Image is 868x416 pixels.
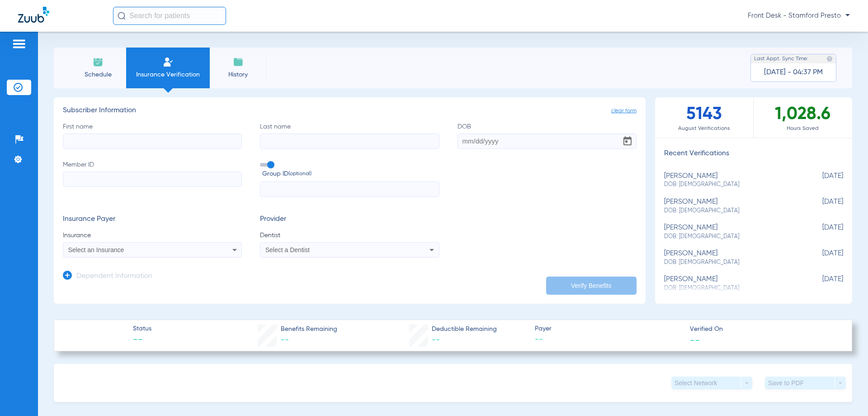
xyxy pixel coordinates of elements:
span: August Verifications [655,124,753,133]
span: Deductible Remaining [432,325,497,334]
img: hamburger-icon [12,38,26,49]
div: [PERSON_NAME] [664,172,798,189]
span: [DATE] [798,198,843,215]
span: -- [690,335,700,344]
span: clear form [611,106,637,115]
div: 1,028.6 [754,97,852,138]
span: Insurance Verification [133,70,203,79]
label: Last name [260,122,439,149]
span: [DATE] [798,275,843,292]
h3: Subscriber Information [63,106,637,115]
span: Dentist [260,231,439,240]
button: Verify Benefits [546,277,637,295]
span: -- [133,334,151,347]
label: Member ID [63,160,242,197]
h3: Dependent Information [76,272,152,281]
div: [PERSON_NAME] [664,198,798,215]
span: -- [281,336,289,344]
small: (optional) [288,169,311,179]
span: Hours Saved [754,124,852,133]
div: [PERSON_NAME] [664,224,798,240]
span: Verified On [690,325,837,334]
img: Zuub Logo [18,7,49,23]
h3: Recent Verifications [655,149,852,158]
div: 5143 [655,97,754,138]
h3: Insurance Payer [63,215,242,224]
span: Payer [535,324,682,334]
input: First name [63,134,242,149]
img: History [233,57,244,67]
img: last sync help info [826,56,833,62]
span: Front Desk - Stamford Presto [748,11,850,20]
span: -- [535,334,682,345]
span: Last Appt. Sync Time: [754,54,808,63]
label: DOB [458,122,637,149]
span: [DATE] [798,249,843,266]
div: [PERSON_NAME] [664,249,798,266]
span: History [217,70,259,79]
span: [DATE] [798,224,843,240]
span: Status [133,324,151,334]
input: DOBOpen calendar [458,134,637,149]
iframe: Chat Widget [823,373,868,416]
span: DOB: [DEMOGRAPHIC_DATA] [664,207,798,215]
span: DOB: [DEMOGRAPHIC_DATA] [664,181,798,189]
img: Manual Insurance Verification [163,57,174,67]
span: Schedule [76,70,119,79]
input: Search for patients [113,7,226,25]
button: Open calendar [618,132,637,150]
span: Group ID [262,169,439,179]
input: Last name [260,134,439,149]
span: [DATE] [798,172,843,189]
span: Benefits Remaining [281,325,337,334]
span: DOB: [DEMOGRAPHIC_DATA] [664,258,798,267]
img: Search Icon [118,12,126,20]
label: First name [63,122,242,149]
h3: Provider [260,215,439,224]
input: Member ID [63,172,242,187]
span: -- [432,336,440,344]
span: Select a Dentist [265,246,310,253]
div: [PERSON_NAME] [664,275,798,292]
span: DOB: [DEMOGRAPHIC_DATA] [664,233,798,241]
span: Select an Insurance [68,246,124,253]
span: Insurance [63,231,242,240]
img: Schedule [93,57,104,67]
span: [DATE] - 04:37 PM [764,68,823,77]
